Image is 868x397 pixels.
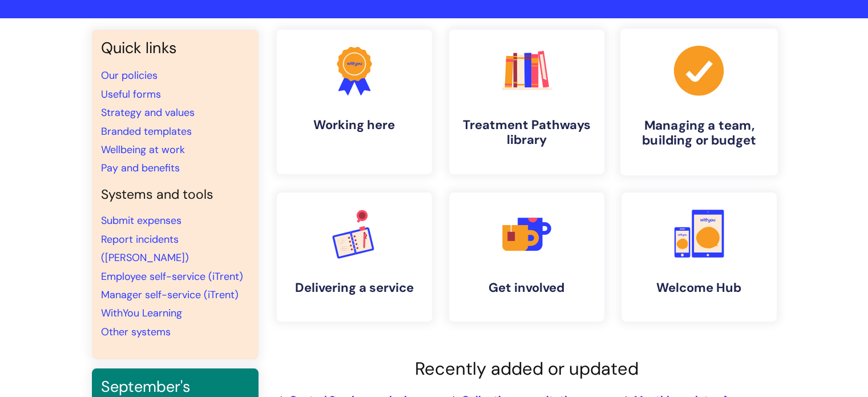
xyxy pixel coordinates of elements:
[101,143,185,157] a: Wellbeing at work
[101,306,182,320] a: WithYou Learning
[286,280,423,295] h4: Delivering a service
[101,288,239,302] a: Manager self-service (iTrent)
[458,280,595,295] h4: Get involved
[101,214,181,227] a: Submit expenses
[286,118,423,133] h4: Working here
[101,125,192,138] a: Branded templates
[631,280,768,295] h4: Welcome Hub
[101,270,243,283] a: Employee self-service (iTrent)
[449,193,604,322] a: Get involved
[101,325,171,339] a: Other systems
[458,118,595,148] h4: Treatment Pathways library
[277,193,432,322] a: Delivering a service
[620,29,777,175] a: Managing a team, building or budget
[101,39,249,57] h3: Quick links
[621,193,777,322] a: Welcome Hub
[101,161,180,175] a: Pay and benefits
[101,87,161,101] a: Useful forms
[101,187,249,203] h4: Systems and tools
[101,106,195,119] a: Strategy and values
[629,118,769,149] h4: Managing a team, building or budget
[449,30,604,174] a: Treatment Pathways library
[101,69,158,82] a: Our policies
[277,30,432,174] a: Working here
[101,232,189,264] a: Report incidents ([PERSON_NAME])
[277,358,777,379] h2: Recently added or updated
